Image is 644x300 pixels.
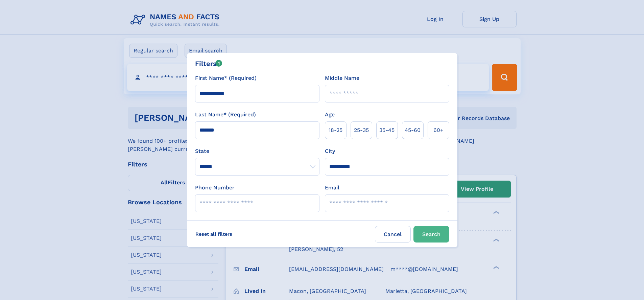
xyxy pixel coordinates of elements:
[405,126,421,134] span: 45‑60
[191,226,237,242] label: Reset all filters
[195,111,256,119] label: Last Name* (Required)
[375,226,411,243] label: Cancel
[325,184,339,192] label: Email
[354,126,369,134] span: 25‑35
[413,226,449,243] button: Search
[433,126,444,134] span: 60+
[325,74,359,82] label: Middle Name
[195,184,235,192] label: Phone Number
[195,74,257,82] label: First Name* (Required)
[195,59,222,69] div: Filters
[195,147,319,155] label: State
[325,111,335,119] label: Age
[329,126,342,134] span: 18‑25
[379,126,395,134] span: 35‑45
[325,147,335,155] label: City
